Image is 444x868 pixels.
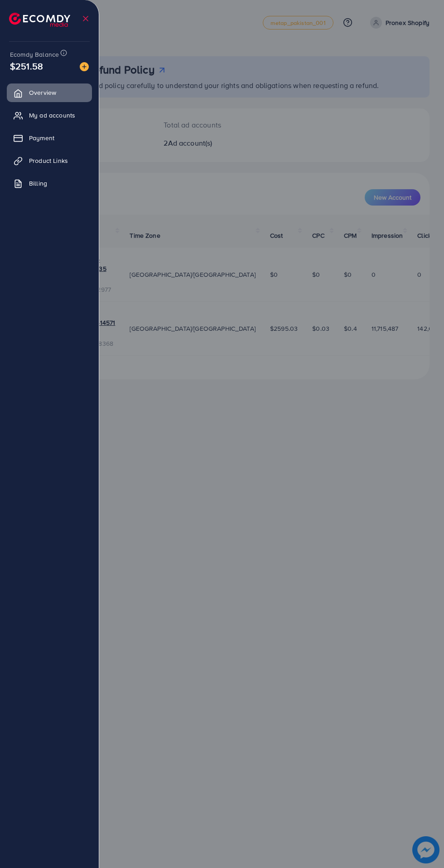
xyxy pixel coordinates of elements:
a: Payment [7,129,92,147]
span: Ecomdy Balance [10,50,59,59]
img: image [80,62,89,71]
span: Billing [29,179,47,188]
span: My ad accounts [29,111,75,120]
span: $251.58 [10,59,43,73]
img: logo [9,13,70,27]
span: Product Links [29,156,68,165]
a: Product Links [7,152,92,170]
span: Overview [29,88,56,97]
a: Overview [7,83,92,102]
span: Payment [29,133,54,142]
a: Billing [7,174,92,192]
a: My ad accounts [7,106,92,124]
